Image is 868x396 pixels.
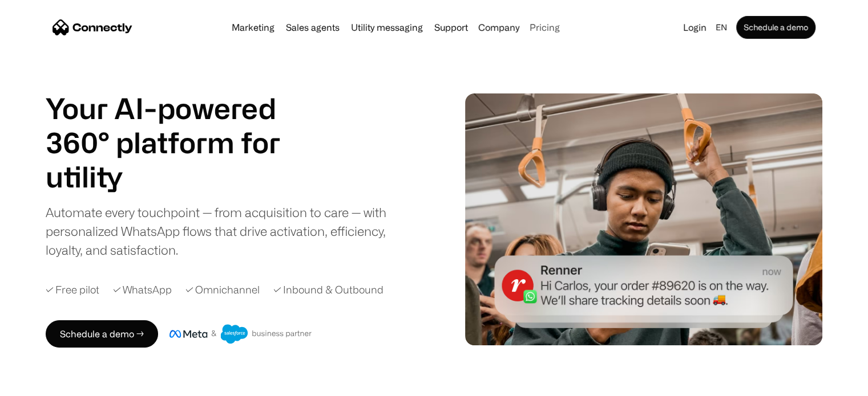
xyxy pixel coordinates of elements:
div: carousel [46,160,308,194]
a: Schedule a demo [736,16,815,39]
div: en [711,19,734,35]
div: 3 of 4 [46,160,308,194]
div: ✓ Inbound & Outbound [273,282,383,297]
div: ✓ WhatsApp [113,282,172,297]
a: home [53,19,132,36]
div: ✓ Free pilot [46,282,99,297]
a: Marketing [227,23,279,32]
a: Utility messaging [346,23,427,32]
a: Schedule a demo → [46,320,158,348]
div: Company [478,19,519,35]
div: ✓ Omnichannel [185,282,260,297]
a: Pricing [525,23,564,32]
div: en [716,19,727,35]
h1: Your AI-powered 360° platform for [46,91,308,160]
a: Support [430,23,473,32]
a: Sales agents [281,23,344,32]
div: Automate every touchpoint — from acquisition to care — with personalized WhatsApp flows that driv... [46,203,405,259]
img: Meta and Salesforce business partner badge. [169,324,312,344]
div: Company [475,19,523,35]
a: Login [679,19,711,35]
ul: Language list [23,376,68,392]
h1: utility [46,160,308,194]
aside: Language selected: English [11,375,68,392]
